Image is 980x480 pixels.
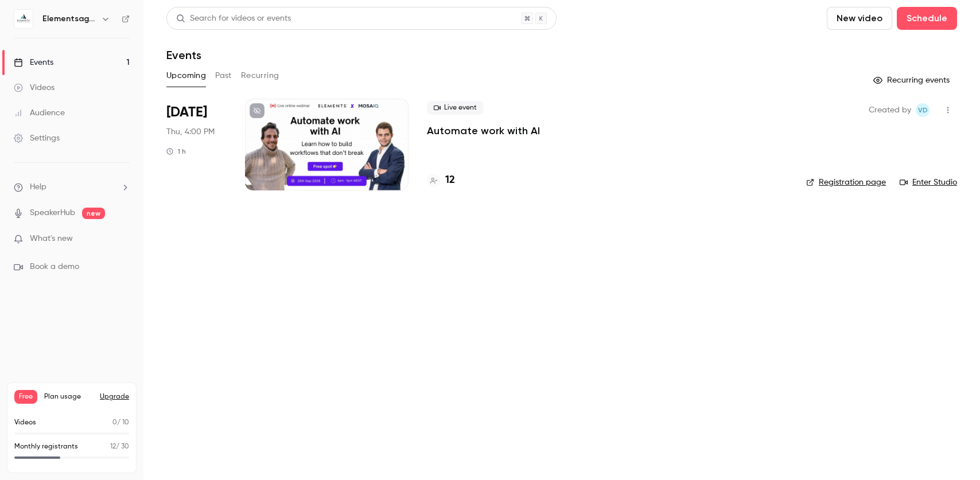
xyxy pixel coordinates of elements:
[868,71,957,89] button: Recurring events
[14,390,37,404] span: Free
[869,103,911,117] span: Created by
[166,126,215,138] span: Thu, 4:00 PM
[30,233,73,245] span: What's new
[806,177,886,188] a: Registration page
[14,10,33,28] img: Elementsagents
[900,177,957,188] a: Enter Studio
[166,99,227,190] div: Sep 25 Thu, 4:00 PM (Europe/Lisbon)
[241,67,279,85] button: Recurring
[30,207,75,219] a: SpeakerHub
[14,132,60,144] div: Settings
[427,173,455,188] a: 12
[427,124,540,138] a: Automate work with AI
[215,67,232,85] button: Past
[14,181,130,193] li: help-dropdown-opener
[166,67,206,85] button: Upcoming
[445,173,455,188] h4: 12
[82,208,105,219] span: new
[176,13,291,25] div: Search for videos or events
[427,101,484,115] span: Live event
[897,7,957,30] button: Schedule
[14,57,53,68] div: Events
[116,234,130,244] iframe: Noticeable Trigger
[14,107,65,119] div: Audience
[827,7,892,30] button: New video
[166,103,207,122] span: [DATE]
[916,103,930,117] span: Vladimir de Ziegler
[112,419,117,426] span: 0
[110,443,116,450] span: 12
[166,147,186,156] div: 1 h
[100,392,129,401] button: Upgrade
[30,181,46,193] span: Help
[14,82,55,93] div: Videos
[110,442,129,452] p: / 30
[30,261,79,273] span: Book a demo
[166,48,201,62] h1: Events
[14,442,78,452] p: Monthly registrants
[918,103,928,117] span: Vd
[14,417,36,428] p: Videos
[42,13,96,25] h6: Elementsagents
[44,392,93,401] span: Plan usage
[112,417,129,428] p: / 10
